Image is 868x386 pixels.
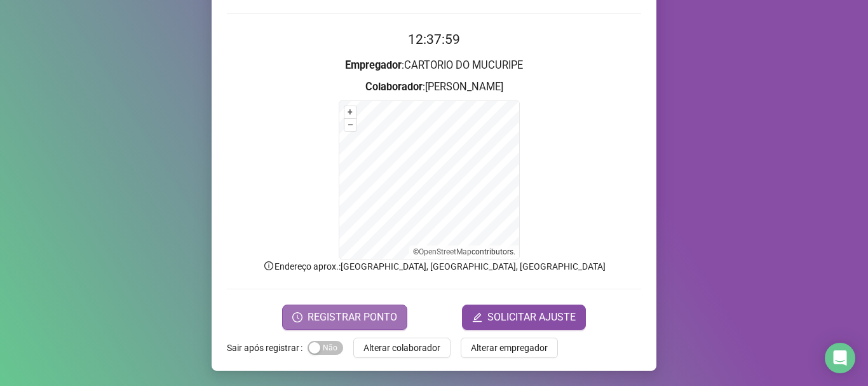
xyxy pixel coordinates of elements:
[461,338,558,358] button: Alterar empregador
[227,57,641,74] h3: : CARTORIO DO MUCURIPE
[825,343,855,373] div: Open Intercom Messenger
[419,247,471,256] a: OpenStreetMap
[227,338,308,358] label: Sair após registrar
[227,79,641,95] h3: : [PERSON_NAME]
[345,59,402,71] strong: Empregador
[227,259,641,273] p: Endereço aprox. : [GEOGRAPHIC_DATA], [GEOGRAPHIC_DATA], [GEOGRAPHIC_DATA]
[363,341,440,355] span: Alterar colaborador
[282,305,407,330] button: REGISTRAR PONTO
[472,312,482,322] span: edit
[365,81,423,93] strong: Colaborador
[462,305,586,330] button: editSOLICITAR AJUSTE
[353,338,451,358] button: Alterar colaborador
[292,312,302,322] span: clock-circle
[263,260,275,272] span: info-circle
[471,341,548,355] span: Alterar empregador
[344,119,356,131] button: –
[413,247,515,256] li: © contributors.
[308,310,397,325] span: REGISTRAR PONTO
[487,310,576,325] span: SOLICITAR AJUSTE
[344,106,356,118] button: +
[408,32,460,47] time: 12:37:59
